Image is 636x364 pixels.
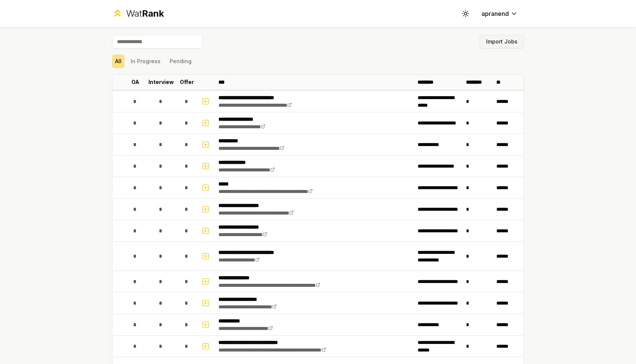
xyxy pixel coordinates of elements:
[480,35,524,48] button: Import Jobs
[128,54,164,68] button: In Progress
[112,54,125,68] button: All
[475,7,524,20] button: apranend
[112,8,164,20] a: WatRank
[142,8,164,19] span: Rank
[148,78,174,86] p: Interview
[180,78,194,86] p: Offer
[167,54,195,68] button: Pending
[126,8,164,20] div: Wat
[482,9,509,18] span: apranend
[131,78,139,86] p: OA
